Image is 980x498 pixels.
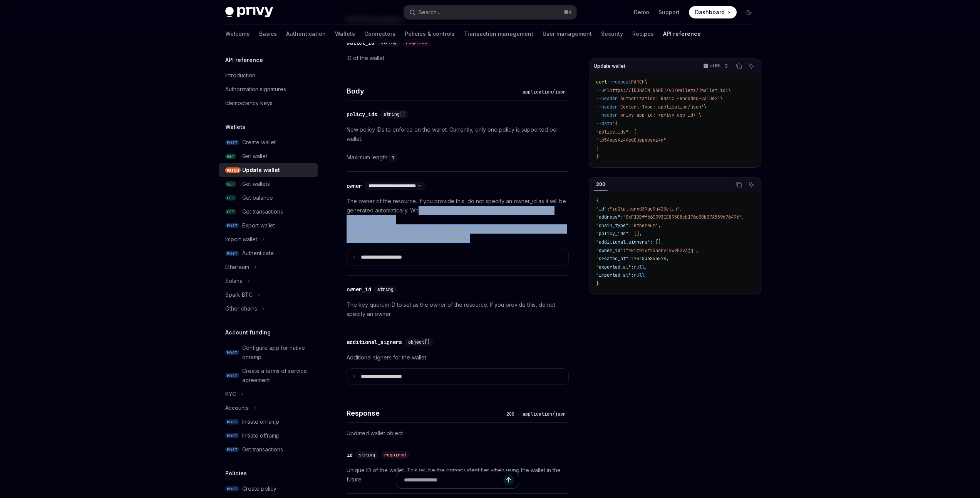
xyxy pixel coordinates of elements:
a: POSTInitiate offramp [219,429,318,443]
div: required [381,451,409,459]
span: --url [596,87,610,94]
span: \ [704,104,707,110]
span: : [623,247,626,254]
span: 'Content-Type: application/json' [618,104,704,110]
span: : [620,214,623,220]
span: Dashboard [695,8,725,16]
span: : [631,272,634,278]
span: "0xF1DBff66C993EE895C8cb176c30b07A559d76496" [623,214,742,220]
div: application/json [519,88,569,96]
div: Get transactions [242,207,283,216]
div: Search... [419,8,440,17]
span: "policy_ids": [ [596,129,637,135]
a: API reference [663,25,701,43]
a: Basics [259,25,277,43]
span: 'privy-app-id: <privy-app-id>' [618,112,699,118]
a: Transaction management [464,25,533,43]
span: null [634,264,645,270]
button: Toggle Accounts section [219,401,318,415]
a: Authorization signatures [219,82,318,96]
div: Get balance [242,193,273,202]
span: 'Authorization: Basic <encoded-value>' [618,95,720,102]
span: Update wallet [594,63,625,69]
input: Ask a question... [404,471,503,488]
div: Solana [225,276,243,286]
div: Get transactions [242,445,283,454]
a: GETGet wallets [219,177,318,191]
div: additional_signers [347,338,402,346]
a: GETGet transactions [219,205,318,219]
button: Toggle dark mode [743,6,755,18]
span: : [628,222,631,229]
p: Updated wallet object. [347,429,569,438]
span: } [596,281,599,287]
span: "imported_at" [596,272,631,278]
p: cURL [710,63,722,69]
span: GET [225,195,236,201]
span: PATCH [631,79,645,85]
span: "id2tptkqrxd39qo9j423etij" [610,206,680,212]
button: Toggle Ethereum section [219,260,318,274]
span: ] [596,145,599,152]
span: null [634,272,645,278]
a: POSTConfigure app for native onramp [219,341,318,364]
div: Spark BTC [225,290,253,299]
a: Welcome [225,25,250,43]
div: Initiate onramp [242,417,279,426]
a: Wallets [335,25,355,43]
span: , [680,206,682,212]
span: : [607,206,610,212]
span: }' [596,154,601,160]
a: POSTInitiate onramp [219,415,318,429]
span: --request [607,79,631,85]
div: Authorization signatures [225,85,286,94]
button: Ask AI [746,180,756,190]
span: "rkiz0ivz254drv1xw982v3jq" [626,247,696,254]
span: '{ [612,120,618,127]
span: "tb54eps4z44ed0jepousxi4n" [596,137,666,143]
span: curl [596,79,607,85]
span: POST [225,223,239,229]
span: "policy_ids" [596,231,628,237]
a: Policies & controls [405,25,455,43]
span: POST [225,373,239,379]
div: Get wallet [242,152,267,161]
span: "created_at" [596,256,628,262]
span: POST [225,251,239,256]
span: , [666,256,669,262]
a: POSTCreate a terms of service agreement [219,364,318,387]
p: Unique ID of the wallet. This will be the primary identifier when using the wallet in the future. [347,466,569,484]
span: POST [225,140,239,145]
p: The owner of the resource. If you provide this, do not specify an owner_id as it will be generate... [347,197,569,243]
a: POSTCreate wallet [219,135,318,149]
span: { [596,197,599,204]
div: KYC [225,389,236,399]
span: : [628,256,631,262]
span: string[] [384,111,405,117]
div: Get wallets [242,179,270,189]
span: "id" [596,206,607,212]
button: Toggle KYC section [219,387,318,401]
div: Maximum length: [347,153,569,162]
span: GET [225,181,236,187]
span: : [631,264,634,270]
div: Create policy [242,484,276,493]
a: Recipes [632,25,654,43]
a: Security [601,25,623,43]
span: "additional_signers" [596,239,650,245]
button: Toggle Spark BTC section [219,288,318,302]
span: GET [225,154,236,159]
p: ID of the wallet. [347,53,569,63]
span: "address" [596,214,620,220]
div: policy_ids [347,110,377,118]
span: POST [225,350,239,356]
div: Update wallet [242,165,280,175]
div: Introduction [225,71,255,80]
div: Configure app for native onramp [242,343,313,362]
div: Import wallet [225,235,257,244]
a: Dashboard [689,6,737,18]
span: \ [645,79,647,85]
a: Demo [634,8,649,16]
h5: Policies [225,469,247,478]
span: , [742,214,744,220]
